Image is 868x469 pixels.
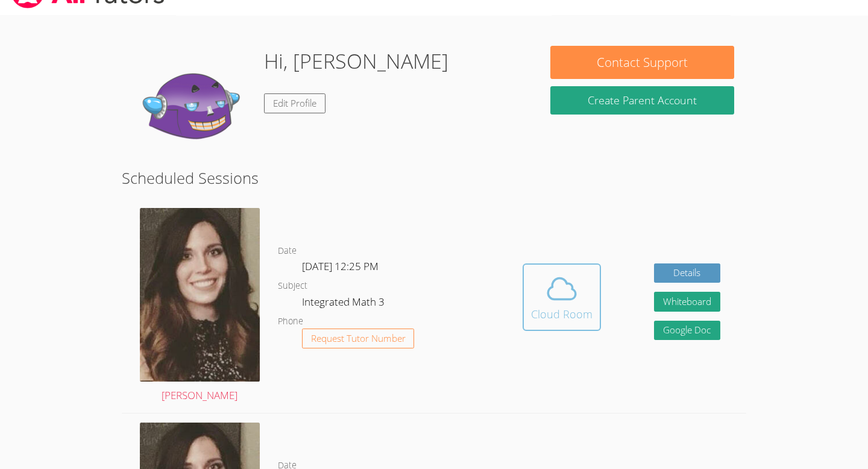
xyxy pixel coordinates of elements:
a: Details [654,263,720,283]
span: [DATE] 12:25 PM [302,259,379,273]
dd: Integrated Math 3 [302,294,387,314]
button: Create Parent Account [550,86,734,115]
dt: Phone [278,314,303,329]
h1: Hi, [PERSON_NAME] [264,46,448,77]
img: default.png [134,46,254,166]
dt: Subject [278,279,307,294]
button: Contact Support [550,46,734,79]
img: avatar.png [140,208,260,381]
span: Request Tutor Number [311,334,406,343]
a: [PERSON_NAME] [140,208,260,404]
h2: Scheduled Sessions [122,166,747,189]
div: Cloud Room [531,306,593,323]
button: Request Tutor Number [302,329,415,348]
a: Google Doc [654,321,720,341]
dt: Date [278,244,297,259]
a: Edit Profile [264,93,325,113]
button: Cloud Room [523,263,601,331]
button: Whiteboard [654,292,720,312]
